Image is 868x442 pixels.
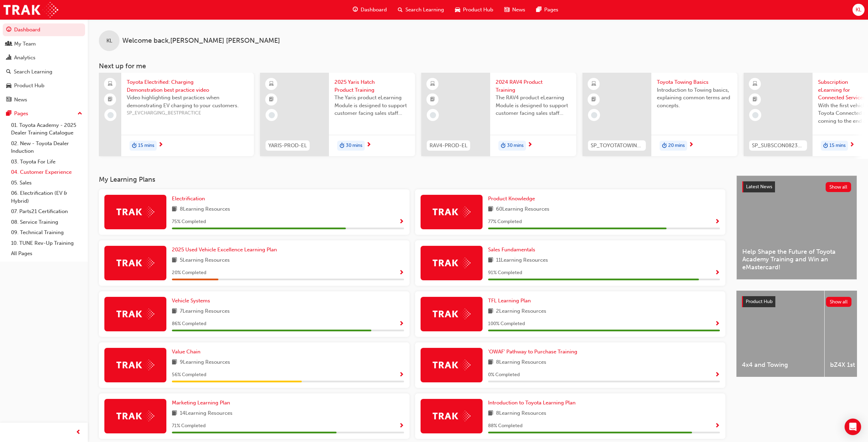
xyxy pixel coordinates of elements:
a: 4x4 and Towing [736,291,824,377]
span: Show Progress [715,372,720,378]
span: car-icon [6,83,11,89]
span: search-icon [398,6,403,14]
span: YARIS-PROD-EL [268,142,307,150]
span: The RAV4 product eLearning Module is designed to support customer facing sales staff with introdu... [496,94,571,117]
h3: My Learning Plans [99,175,725,183]
span: SP_EVCHARGING_BESTPRACTICE [127,109,248,117]
span: search-icon [6,69,11,75]
span: learningRecordVerb_NONE-icon [752,112,758,118]
a: 08. Service Training [8,217,85,228]
span: book-icon [172,205,177,214]
span: RAV4-PROD-EL [430,142,467,150]
a: Value Chain [172,348,203,356]
a: 07. Parts21 Certification [8,206,85,217]
a: Vehicle Systems [172,297,213,305]
span: TFL Learning Plan [488,298,531,304]
span: 5 Learning Resources [180,256,230,265]
span: Product Knowledge [488,195,535,202]
a: 05. Sales [8,178,85,188]
button: Show all [826,182,851,192]
button: Show Progress [399,371,404,379]
span: booktick-icon [591,95,596,104]
span: 20 mins [668,142,685,150]
img: Trak [116,309,154,319]
span: next-icon [527,142,533,148]
span: 100 % Completed [488,320,525,328]
button: Show Progress [715,422,720,430]
span: Show Progress [715,270,720,276]
span: 15 mins [138,142,154,150]
span: duration-icon [132,141,137,150]
span: learningResourceType_ELEARNING-icon [269,80,274,89]
span: 'OWAF' Pathway to Purchase Training [488,349,577,355]
span: news-icon [504,6,509,14]
span: Show Progress [399,321,404,327]
span: Value Chain [172,349,200,355]
span: book-icon [488,409,493,418]
span: booktick-icon [108,95,113,104]
span: Product Hub [746,299,773,304]
span: 30 mins [346,142,362,150]
a: 10. TUNE Rev-Up Training [8,238,85,249]
span: KL [856,6,861,14]
span: Sales Fundamentals [488,247,535,253]
span: SP_TOYOTATOWING_0424 [591,142,643,150]
img: Trak [433,309,471,319]
a: Toyota Electrified: Charging Demonstration best practice videoVideo highlighting best practices w... [99,73,254,156]
span: 11 Learning Resources [496,256,548,265]
span: Video highlighting best practices when demonstrating EV charging to your customers. [127,94,248,109]
a: 2025 Used Vehicle Excellence Learning Plan [172,246,280,254]
span: learningRecordVerb_NONE-icon [269,112,275,118]
span: 8 Learning Resources [180,205,230,214]
span: next-icon [849,142,855,148]
span: 8 Learning Resources [496,358,546,367]
button: Show all [826,297,852,307]
span: next-icon [689,142,694,148]
span: booktick-icon [269,95,274,104]
a: Product Knowledge [488,195,538,203]
span: booktick-icon [753,95,757,104]
span: 30 mins [507,142,524,150]
div: Pages [14,110,28,118]
a: Latest NewsShow allHelp Shape the Future of Toyota Academy Training and Win an eMastercard! [736,175,857,280]
button: Show Progress [399,320,404,328]
span: learningRecordVerb_NONE-icon [591,112,597,118]
div: Product Hub [14,82,44,90]
h3: Next up for me [88,62,868,70]
span: prev-icon [76,428,81,437]
span: book-icon [488,256,493,265]
span: next-icon [158,142,163,148]
span: book-icon [172,409,177,418]
button: Show Progress [399,218,404,226]
span: 91 % Completed [488,269,522,277]
a: RAV4-PROD-EL2024 RAV4 Product TrainingThe RAV4 product eLearning Module is designed to support cu... [421,73,576,156]
span: Vehicle Systems [172,298,210,304]
a: guage-iconDashboard [347,3,392,17]
span: Welcome back , [PERSON_NAME] [PERSON_NAME] [122,37,280,45]
span: 4x4 and Towing [742,361,819,369]
span: Toyota Towing Basics [657,78,732,86]
span: 20 % Completed [172,269,206,277]
span: Help Shape the Future of Toyota Academy Training and Win an eMastercard! [742,248,851,271]
span: people-icon [6,41,11,47]
span: Show Progress [399,219,404,225]
span: booktick-icon [430,95,435,104]
a: 02. New - Toyota Dealer Induction [8,138,85,157]
a: 06. Electrification (EV & Hybrid) [8,188,85,206]
a: Latest NewsShow all [742,181,851,192]
span: news-icon [6,97,11,103]
button: Show Progress [715,320,720,328]
span: Introduction to Toyota Learning Plan [488,400,576,406]
span: Show Progress [399,423,404,429]
span: duration-icon [662,141,667,150]
span: pages-icon [536,6,541,14]
span: duration-icon [501,141,506,150]
img: Trak [433,360,471,370]
a: All Pages [8,248,85,259]
span: book-icon [172,256,177,265]
span: 75 % Completed [172,218,206,226]
a: Product HubShow all [742,296,851,307]
span: The Yaris product eLearning Module is designed to support customer facing sales staff with introd... [334,94,410,117]
span: Latest News [746,184,772,190]
span: SP_SUBSCON0823_EL [752,142,804,150]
